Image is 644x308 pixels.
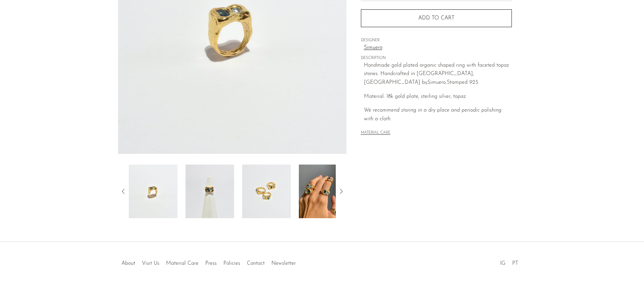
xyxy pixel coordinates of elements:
a: PT [512,261,518,266]
img: Buzo Ring [242,165,291,218]
button: Add to cart [361,9,512,27]
a: Press [205,261,217,266]
p: Material: 18k gold plate, sterling silver, topaz. [364,93,512,101]
i: We recommend storing in a dry place and periodic polishing with a cloth. [364,108,501,122]
a: About [121,261,135,266]
em: Simuero. [427,80,447,85]
a: Policies [223,261,240,266]
img: Buzo Ring [299,165,347,218]
span: DESIGNER [361,38,512,44]
a: IG [500,261,505,266]
a: Simuero [364,44,512,52]
ul: Social Medias [497,255,522,268]
button: MATERIAL CARE [361,131,390,136]
em: 925. [469,80,479,85]
span: Add to cart [418,15,454,21]
span: DESCRIPTION [361,55,512,61]
ul: Quick links [118,255,299,268]
img: Buzo Ring [129,165,177,218]
img: Buzo Ring [185,165,234,218]
a: Material Care [166,261,199,266]
p: Handmade gold plated organic shaped ring with faceted topaz stones. Handcrafted in [GEOGRAPHIC_DA... [364,61,512,87]
a: Visit Us [142,261,159,266]
a: Contact [247,261,265,266]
